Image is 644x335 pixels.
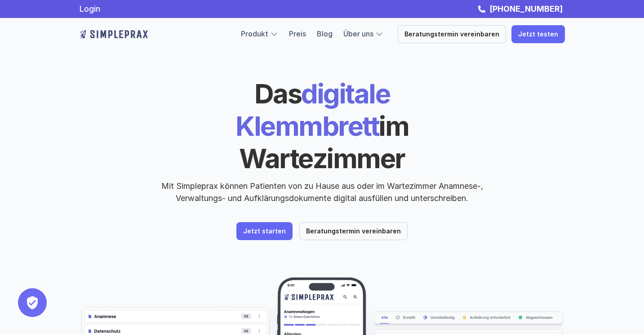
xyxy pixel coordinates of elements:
p: Jetzt testen [518,31,558,38]
a: Beratungstermin vereinbaren [299,222,408,240]
a: Blog [317,29,333,38]
p: Jetzt starten [243,228,286,235]
a: Beratungstermin vereinbaren [398,25,506,43]
a: [PHONE_NUMBER] [487,4,565,13]
h1: digitale Klemmbrett [167,77,477,174]
a: Über uns [343,29,373,38]
a: Jetzt testen [511,25,565,43]
a: Jetzt starten [236,222,293,240]
p: Beratungstermin vereinbaren [306,228,401,235]
span: Das [254,77,302,110]
a: Produkt [241,29,268,38]
span: im Wartezimmer [239,110,413,174]
strong: [PHONE_NUMBER] [489,4,563,13]
p: Beratungstermin vereinbaren [404,31,499,38]
a: Preis [289,29,306,38]
p: Mit Simpleprax können Patienten von zu Hause aus oder im Wartezimmer Anamnese-, Verwaltungs- und ... [154,180,491,204]
a: Login [80,4,100,13]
